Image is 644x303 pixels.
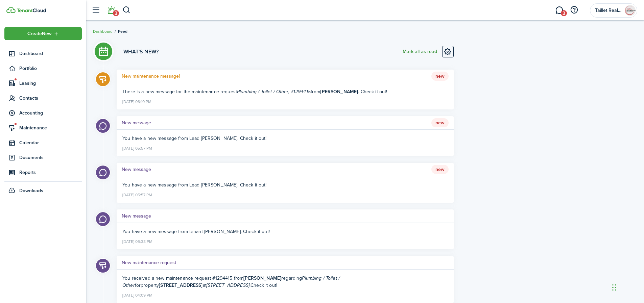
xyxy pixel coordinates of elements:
span: Reports [19,169,82,176]
time: [DATE] 06:10 PM [122,97,151,105]
div: Drag [612,277,616,298]
span: Documents [19,154,82,161]
i: [STREET_ADDRESS] [207,282,249,289]
span: New [431,165,449,174]
i: Plumbing / Toilet / Other, #1294415 [237,88,311,95]
img: TenantCloud [17,8,46,12]
button: Open menu [4,27,82,40]
a: Reports [4,166,82,179]
b: [PERSON_NAME] [243,275,281,282]
span: Feed [118,28,127,34]
i: Plumbing / Toilet / Other [122,275,340,289]
b: [STREET_ADDRESS] [159,282,202,289]
h5: New maintenance request [122,259,176,266]
span: New [431,72,449,81]
time: [DATE] 04:09 PM [122,290,152,299]
h5: New message [122,119,151,126]
span: Leasing [19,80,82,87]
span: There is a new message for the maintenance request from . Check it out! [122,88,387,95]
span: New [431,118,449,128]
ng-component: You received a new maintenance request #1294415 from regarding for Check it out! [122,275,340,289]
span: Portfolio [19,65,82,72]
a: Messaging [553,2,566,19]
img: TenantCloud [6,7,16,13]
time: [DATE] 05:38 PM [122,236,152,245]
h5: New maintenance message! [122,73,180,80]
b: [PERSON_NAME] [320,88,358,95]
iframe: Chat Widget [610,271,644,303]
span: You have a new message from Lead [PERSON_NAME]. Check it out! [122,181,267,188]
span: Maintenance [19,124,82,131]
time: [DATE] 05:57 PM [122,190,152,199]
span: Dashboard [19,50,82,57]
span: Calendar [19,139,82,146]
h3: What's new? [123,48,159,56]
a: Dashboard [4,47,82,60]
h5: New message [122,212,151,220]
span: Accounting [19,109,82,117]
span: 3 [561,10,567,16]
button: Open resource center [568,4,580,16]
time: [DATE] 05:57 PM [122,143,152,152]
span: You have a new message from Lead [PERSON_NAME]. Check it out! [122,135,267,142]
span: You have a new message from tenant [PERSON_NAME]. Check it out! [122,228,270,235]
a: Dashboard [93,28,113,34]
img: Taillet Real Estate and Property Management [625,5,636,16]
span: Downloads [19,187,43,194]
button: Mark all as read [403,46,437,57]
h5: New message [122,166,151,173]
span: Create New [27,31,52,36]
span: Contacts [19,95,82,102]
span: property at . [141,282,251,289]
button: Open menu [590,3,637,18]
button: Open sidebar [89,4,102,17]
span: Taillet Real Estate and Property Management [595,8,622,13]
button: Search [122,4,131,16]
